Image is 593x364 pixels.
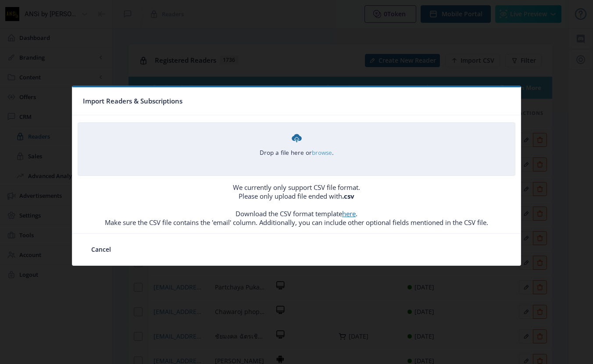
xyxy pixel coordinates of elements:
button: Cancel [83,241,119,258]
p: We currently only support CSV file format. Please only upload file ended with Download the CSV fo... [72,183,521,227]
a: here [342,209,356,218]
div: Drop a file here or . [260,132,334,157]
b: .csv [342,192,354,200]
nb-card-header: Import Readers & Subscriptions [72,87,521,115]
